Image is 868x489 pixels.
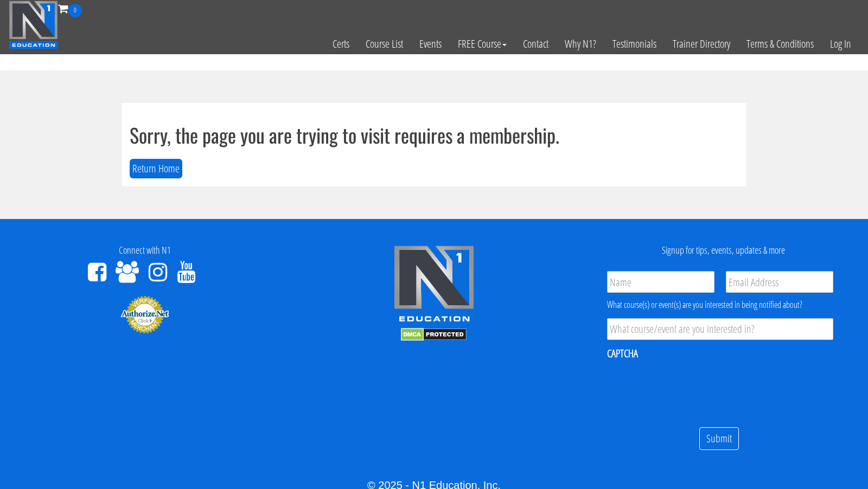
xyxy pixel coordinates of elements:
img: Authorize.Net Merchant - Click to Verify [120,295,169,334]
input: What course/event are you interested in? [607,318,833,340]
img: n1-education [9,1,58,49]
a: Contact [515,17,557,70]
img: n1-edu-logo [393,245,475,325]
h4: Signup for tips, events, updates & more [587,245,860,256]
h4: Connect with N1 [8,245,281,256]
input: Name [607,271,714,293]
img: DMCA.com Protection Status [401,328,467,341]
input: Email Address [726,271,833,293]
a: Trainer Directory [665,17,738,70]
a: Certs [324,17,358,70]
h1: Sorry, the page you are trying to visit requires a membership. [130,124,738,146]
a: Terms & Conditions [738,17,822,70]
button: Return Home [130,159,182,179]
a: Testimonials [604,17,665,70]
a: Log In [822,17,859,70]
a: FREE Course [450,17,515,70]
iframe: reCAPTCHA [607,368,772,410]
a: Course List [358,17,411,70]
a: Why N1? [557,17,604,70]
input: Submit [699,427,739,451]
span: 0 [68,4,82,17]
a: 0 [58,1,82,16]
div: What course(s) or event(s) are you interested in being notified about? [607,298,833,311]
a: Events [411,17,450,70]
label: CAPTCHA [607,346,638,361]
